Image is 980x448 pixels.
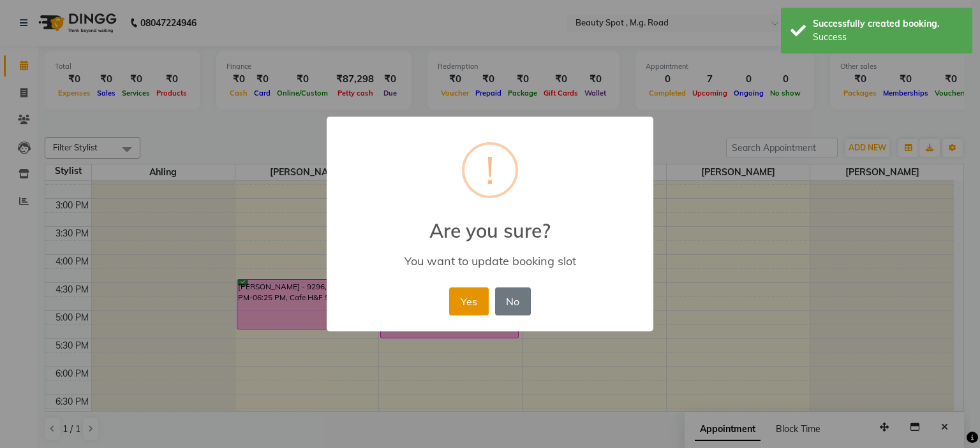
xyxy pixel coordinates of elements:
[345,254,635,268] div: You want to update booking slot
[327,204,653,242] h2: Are you sure?
[486,145,494,196] div: !
[449,287,488,315] button: Yes
[813,17,963,31] div: Successfully created booking.
[495,287,531,315] button: No
[813,31,963,44] div: Success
